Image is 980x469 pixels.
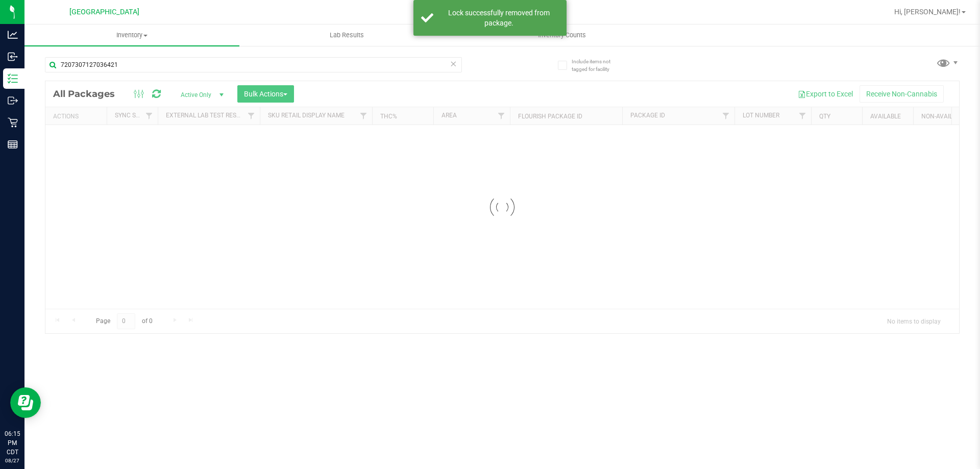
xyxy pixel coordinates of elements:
[8,73,18,84] inline-svg: Inventory
[8,30,18,40] inline-svg: Analytics
[8,117,18,128] inline-svg: Retail
[316,31,378,40] span: Lab Results
[572,58,623,73] span: Include items not tagged for facility
[894,8,961,16] span: Hi, [PERSON_NAME]!
[8,52,18,62] inline-svg: Inbound
[24,31,239,40] span: Inventory
[69,8,139,16] span: [GEOGRAPHIC_DATA]
[239,24,454,46] a: Lab Results
[8,139,18,150] inline-svg: Reports
[5,457,20,464] p: 08/27
[10,387,41,418] iframe: Resource center
[8,95,18,106] inline-svg: Outbound
[439,8,559,28] div: Lock successfully removed from package.
[45,57,462,72] input: Search Package ID, Item Name, SKU, Lot or Part Number...
[450,57,457,70] span: Clear
[24,24,239,46] a: Inventory
[5,429,20,457] p: 06:15 PM CDT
